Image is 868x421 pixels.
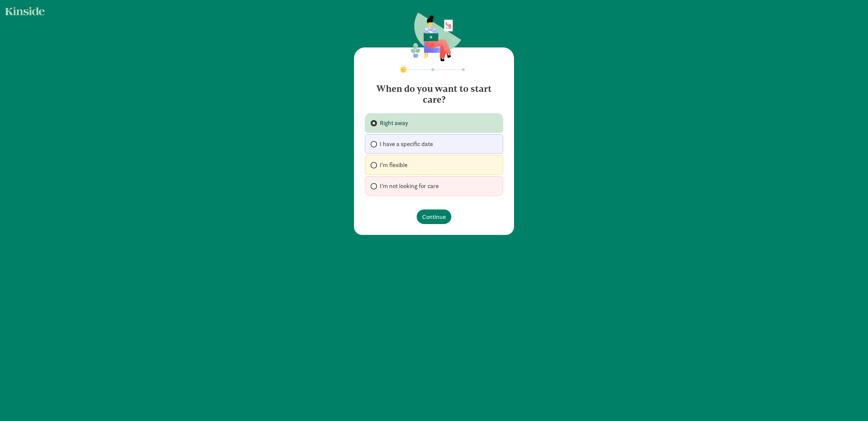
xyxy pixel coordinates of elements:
[417,209,451,224] button: Continue
[380,140,433,148] span: I have a specific date
[365,78,503,105] h4: When do you want to start care?
[380,182,439,190] span: I’m not looking for care
[380,161,408,169] span: I'm flexible
[422,212,446,221] span: Continue
[380,119,408,127] span: Right away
